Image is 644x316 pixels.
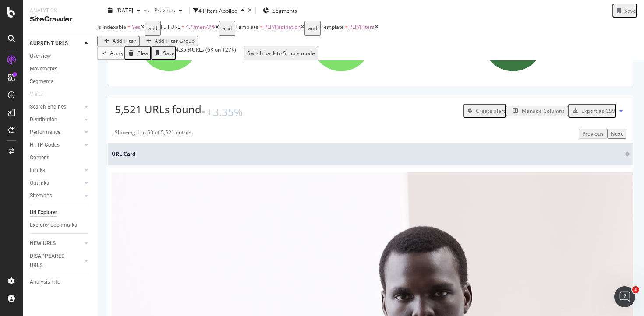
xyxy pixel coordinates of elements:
[30,221,77,230] div: Explorer Bookmarks
[235,23,258,31] span: Template
[115,102,202,116] span: 5,521 URLs found
[30,64,91,74] a: Movements
[97,36,139,46] button: Add Filter
[607,129,626,139] button: Next
[198,7,237,14] div: 4 Filters Applied
[30,252,74,270] div: DISAPPEARED URLS
[321,23,344,31] span: Template
[272,7,297,14] span: Segments
[264,23,301,31] span: PLP/Pagination
[116,7,133,14] span: 2025 Aug. 30th
[127,23,131,31] span: =
[151,4,186,18] button: Previous
[110,49,124,57] div: Apply
[176,46,236,60] div: 4.35 % URLs ( 6K on 127K )
[30,64,57,74] div: Movements
[30,252,82,270] a: DISAPPEARED URLS
[30,115,57,124] div: Distribution
[614,286,635,307] iframe: Intercom live chat
[148,22,157,35] div: and
[30,221,91,230] a: Explorer Bookmarks
[112,150,623,158] span: URL Card
[30,90,52,99] a: Visits
[30,77,53,86] div: Segments
[132,23,141,31] span: Yes
[30,115,82,124] a: Distribution
[113,37,136,45] div: Add Filter
[145,21,161,36] button: and
[30,39,68,48] div: CURRENT URLS
[345,23,348,31] span: ≠
[30,90,43,99] div: Visits
[582,130,604,137] div: Previous
[30,239,56,248] div: NEW URLS
[568,104,616,118] button: Export as CSV
[104,4,144,18] button: [DATE]
[349,23,375,31] span: PLP/Filters
[97,23,126,31] span: Is Indexable
[30,208,57,217] div: Url Explorer
[30,277,91,287] a: Analysis Info
[151,7,175,14] span: Previous
[260,23,263,31] span: ≠
[611,130,623,137] div: Next
[219,21,235,36] button: and
[115,129,193,139] div: Showing 1 to 50 of 5,521 entries
[632,286,639,293] span: 1
[476,107,505,115] div: Create alert
[161,23,180,31] span: Full URL
[259,4,301,18] button: Segments
[30,52,91,61] a: Overview
[30,140,82,150] a: HTTP Codes
[30,191,82,200] a: Sitemaps
[247,49,315,57] div: Switch back to Simple mode
[30,239,82,248] a: NEW URLS
[139,36,198,46] button: Add Filter Group
[30,179,82,188] a: Outlinks
[30,179,49,188] div: Outlinks
[30,14,90,25] div: SiteCrawler
[248,8,252,13] div: times
[581,107,615,115] div: Export as CSV
[30,166,82,175] a: Inlinks
[155,37,195,45] div: Add Filter Group
[522,107,565,115] div: Manage Columns
[30,39,82,48] a: CURRENT URLS
[30,102,66,112] div: Search Engines
[124,46,151,60] button: Clear
[151,46,176,60] button: Save
[624,7,636,14] div: Save
[223,22,232,35] div: and
[30,128,60,137] div: Performance
[30,7,90,14] div: Analytics
[612,4,637,18] button: Save
[506,106,568,116] button: Manage Columns
[30,166,45,175] div: Inlinks
[304,21,321,36] button: and
[163,49,175,57] div: Save
[30,153,49,162] div: Content
[144,7,151,14] span: vs
[30,140,60,150] div: HTTP Codes
[207,105,243,119] div: +3.35%
[137,49,150,57] div: Clear
[186,23,215,31] span: ^.*/men/.*$
[30,52,51,61] div: Overview
[193,4,248,18] button: 4 Filters Applied
[30,191,52,200] div: Sitemaps
[30,153,91,162] a: Content
[579,129,607,139] button: Previous
[181,23,184,31] span: =
[30,128,82,137] a: Performance
[244,46,318,60] button: Switch back to Simple mode
[30,208,91,217] a: Url Explorer
[97,46,124,60] button: Apply
[30,77,91,86] a: Segments
[202,111,205,113] img: Equal
[30,277,60,287] div: Analysis Info
[308,22,317,35] div: and
[463,104,506,118] button: Create alert
[30,102,82,112] a: Search Engines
